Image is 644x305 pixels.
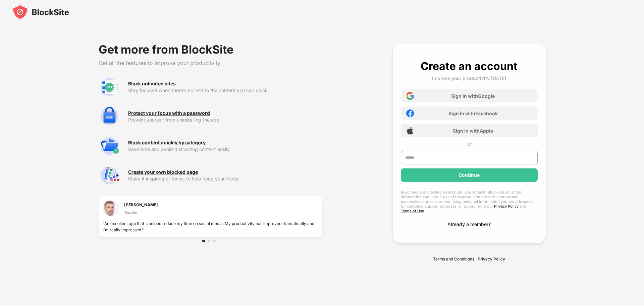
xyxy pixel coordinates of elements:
[406,109,414,117] img: facebook-icon.png
[447,221,491,227] div: Already a member?
[448,110,498,116] div: Sign in with Facebook
[128,110,210,116] div: Protect your focus with a password
[494,204,519,209] a: Privacy Policy
[103,220,318,233] div: "An excellent app that`s helped reduce my time on social media. My productivity has improved dram...
[12,4,69,20] img: blocksite-icon-black.svg
[99,135,120,157] img: premium-category.svg
[128,117,322,123] div: Prevent yourself from uninstalling the app
[128,140,206,145] div: Block content quickly by category
[128,147,322,152] div: Save time and avoid distracting content easily
[421,60,518,73] div: Create an account
[467,141,472,147] div: Or
[433,256,474,261] a: Terms and Conditions
[401,209,424,213] a: Terms of Use
[453,128,493,134] div: Sign in with Apple
[406,127,414,135] img: apple-icon.png
[99,106,120,127] img: premium-password-protection.svg
[432,75,506,81] div: Improve your productivity [DATE]
[124,210,158,215] div: Teacher
[128,88,322,93] div: Stay focused when there’s no limit to the content you can block
[99,165,120,186] img: premium-customize-block-page.svg
[103,200,119,216] img: testimonial-1.jpg
[478,256,505,261] a: Privacy Policy
[128,169,198,175] div: Create your own blocked page
[459,172,480,178] div: Continue
[128,176,322,181] div: Make it inspiring or funny, to help keep your focus.
[99,60,322,66] div: Get all the features to improve your productivity
[401,190,538,213] div: By joining and creating an account, you agree to BlockSite collecting information about your use ...
[124,202,158,208] div: [PERSON_NAME]
[128,81,176,86] div: Block unlimited sites
[99,44,322,56] div: Get more from BlockSite
[451,93,495,99] div: Sign in with Google
[99,76,120,98] img: premium-unlimited-blocklist.svg
[406,92,414,100] img: google-icon.png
